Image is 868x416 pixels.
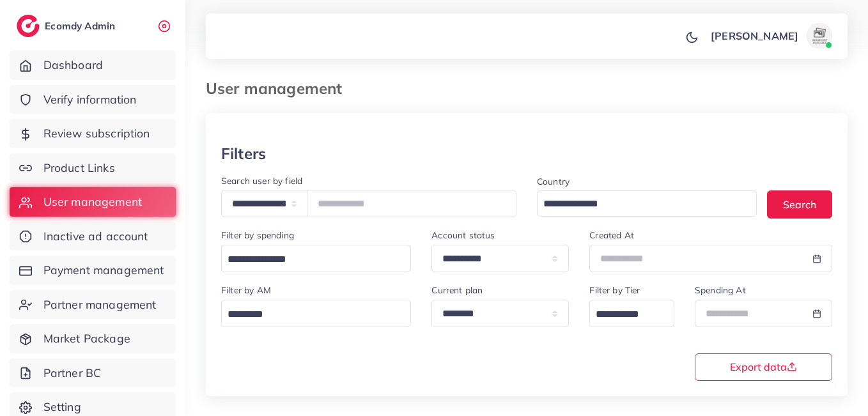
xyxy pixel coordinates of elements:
[223,250,394,270] input: Search for option
[43,91,137,108] span: Verify information
[767,190,832,218] button: Search
[589,229,634,242] label: Created At
[591,305,658,325] input: Search for option
[695,353,832,381] button: Export data
[45,20,118,32] h2: Ecomdy Admin
[730,362,797,372] span: Export data
[539,194,740,214] input: Search for option
[537,175,570,188] label: Country
[221,144,266,163] h3: Filters
[221,284,271,297] label: Filter by AM
[17,15,118,37] a: logoEcomdy Admin
[10,222,176,251] a: Inactive ad account
[431,284,483,297] label: Current plan
[221,229,294,242] label: Filter by spending
[43,57,103,73] span: Dashboard
[221,245,411,272] div: Search for option
[206,79,352,98] h3: User management
[221,174,302,187] label: Search user by field
[10,187,176,217] a: User management
[431,229,495,242] label: Account status
[10,153,176,183] a: Product Links
[43,228,148,245] span: Inactive ad account
[43,365,102,381] span: Partner BC
[221,300,411,327] div: Search for option
[711,28,798,43] p: [PERSON_NAME]
[43,194,142,210] span: User management
[10,358,176,388] a: Partner BC
[807,23,832,49] img: avatar
[43,160,115,176] span: Product Links
[43,399,81,415] span: Setting
[10,324,176,353] a: Market Package
[10,256,176,285] a: Payment management
[10,85,176,114] a: Verify information
[589,284,640,297] label: Filter by Tier
[695,284,746,297] label: Spending At
[17,15,40,37] img: logo
[43,330,130,347] span: Market Package
[43,297,157,313] span: Partner management
[10,50,176,80] a: Dashboard
[589,300,674,327] div: Search for option
[10,119,176,148] a: Review subscription
[537,190,757,217] div: Search for option
[704,23,837,49] a: [PERSON_NAME]avatar
[10,290,176,320] a: Partner management
[43,262,164,279] span: Payment management
[223,305,394,325] input: Search for option
[43,125,150,142] span: Review subscription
